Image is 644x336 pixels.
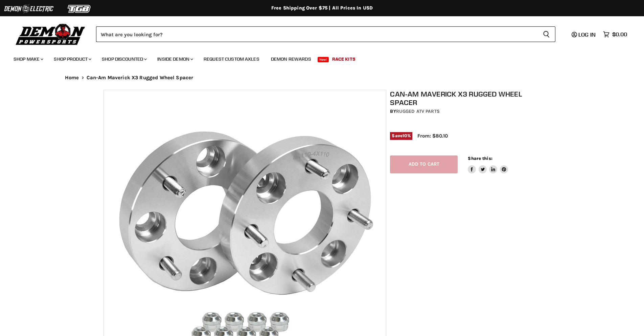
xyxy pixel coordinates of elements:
input: Search [96,26,537,42]
nav: Breadcrumbs [51,75,593,81]
a: Log in [569,31,600,38]
span: 10 [402,133,407,138]
a: Demon Rewards [266,52,316,66]
span: Log in [578,31,596,38]
ul: Main menu [8,49,625,66]
h1: Can-Am Maverick X3 Rugged Wheel Spacer [390,90,544,107]
img: Demon Electric Logo 2 [3,2,54,15]
span: Can-Am Maverick X3 Rugged Wheel Spacer [87,75,193,81]
a: $0.00 [600,29,630,39]
a: Race Kits [327,52,361,66]
span: Save % [390,132,412,140]
span: $0.00 [612,31,627,38]
a: Shop Discounted [97,52,151,66]
a: Rugged ATV Parts [396,108,440,114]
a: Home [65,75,79,81]
div: by [390,108,544,115]
a: Shop Make [8,52,47,66]
form: Product [96,26,555,42]
a: Inside Demon [152,52,197,66]
div: Free Shipping Over $75 | All Prices In USD [51,5,593,11]
span: New! [318,57,329,62]
a: Shop Product [49,52,95,66]
img: Demon Powersports [14,22,88,46]
a: Request Custom Axles [199,52,264,66]
aside: Share this: [468,155,508,173]
button: Search [537,26,555,42]
span: From: $80.10 [417,133,448,139]
span: Share this: [468,156,492,161]
img: TGB Logo 2 [54,2,105,15]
